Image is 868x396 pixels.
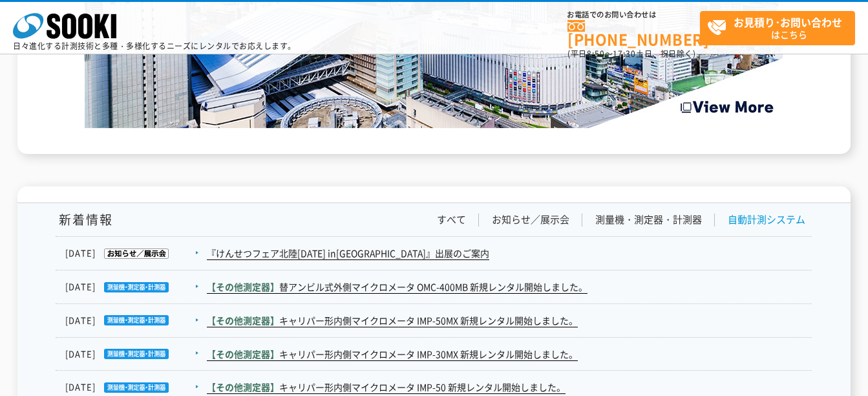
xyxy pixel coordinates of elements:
[207,280,279,293] span: 【その他測定器】
[96,315,169,325] img: 測量機・測定器・計測器
[65,314,206,327] dt: [DATE]
[207,247,489,260] a: 『けんせつフェア北陸[DATE] in[GEOGRAPHIC_DATA]』出展のご案内
[65,280,206,294] dt: [DATE]
[595,213,702,226] a: 測量機・測定器・計測器
[492,213,569,226] a: お知らせ／展示会
[567,48,695,60] span: (平日 ～ 土日、祝日除く)
[567,11,700,19] span: お電話でのお問い合わせは
[13,42,296,50] p: 日々進化する計測技術と多種・多様化するニーズにレンタルでお応えします。
[96,382,169,393] img: 測量機・測定器・計測器
[207,380,279,393] span: 【その他測定器】
[207,380,566,394] a: 【その他測定器】キャリパー形内側マイクロメータ IMP-50 新規レンタル開始しました。
[207,280,587,294] a: 【その他測定器】替アンビル式外側マイクロメータ OMC-400MB 新規レンタル開始しました。
[65,380,206,394] dt: [DATE]
[207,347,279,360] span: 【その他測定器】
[96,349,169,359] img: 測量機・測定器・計測器
[613,48,636,60] span: 17:30
[707,12,854,44] span: はこちら
[700,11,855,45] a: お見積り･お問い合わせはこちら
[96,282,169,292] img: 測量機・測定器・計測器
[56,213,113,226] h1: 新着情報
[587,48,605,60] span: 8:50
[567,20,700,47] a: [PHONE_NUMBER]
[437,213,466,226] a: すべて
[65,347,206,361] dt: [DATE]
[728,213,805,226] a: 自動計測システム
[734,14,842,30] strong: お見積り･お問い合わせ
[65,247,206,260] dt: [DATE]
[207,314,279,327] span: 【その他測定器】
[96,248,169,259] img: お知らせ／展示会
[85,115,783,127] a: Create the Future
[207,347,578,361] a: 【その他測定器】キャリパー形内側マイクロメータ IMP-30MX 新規レンタル開始しました。
[207,314,578,327] a: 【その他測定器】キャリパー形内側マイクロメータ IMP-50MX 新規レンタル開始しました。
